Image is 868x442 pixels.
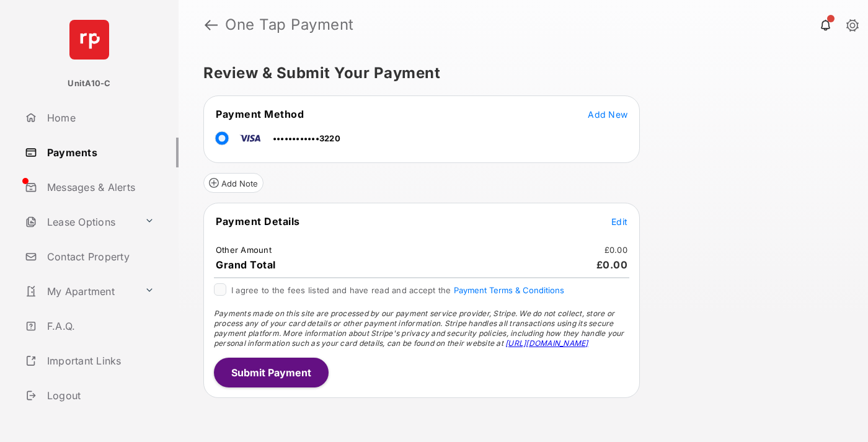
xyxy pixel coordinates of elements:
[214,309,624,348] span: Payments made on this site are processed by our payment service provider, Stripe. We do not colle...
[20,346,159,376] a: Important Links
[20,138,179,167] a: Payments
[216,108,304,120] span: Payment Method
[588,108,627,120] button: Add New
[611,215,627,228] button: Edit
[604,244,628,255] td: £0.00
[505,338,588,348] a: [URL][DOMAIN_NAME]
[216,215,300,228] span: Payment Details
[231,285,564,295] span: I agree to the fees listed and have read and accept the
[216,259,276,271] span: Grand Total
[69,20,109,60] img: svg+xml;base64,PHN2ZyB4bWxucz0iaHR0cDovL3d3dy53My5vcmcvMjAwMC9zdmciIHdpZHRoPSI2NCIgaGVpZ2h0PSI2NC...
[611,216,627,227] span: Edit
[20,276,139,306] a: My Apartment
[203,173,263,193] button: Add Note
[20,172,179,202] a: Messages & Alerts
[225,17,354,32] strong: One Tap Payment
[20,242,179,272] a: Contact Property
[273,133,340,143] span: ••••••••••••3220
[454,285,564,295] button: I agree to the fees listed and have read and accept the
[20,207,139,237] a: Lease Options
[215,244,272,255] td: Other Amount
[203,66,833,81] h5: Review & Submit Your Payment
[20,103,179,133] a: Home
[20,311,179,341] a: F.A.Q.
[214,358,329,387] button: Submit Payment
[596,259,628,271] span: £0.00
[68,77,110,90] p: UnitA10-C
[588,109,627,120] span: Add New
[20,381,179,410] a: Logout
